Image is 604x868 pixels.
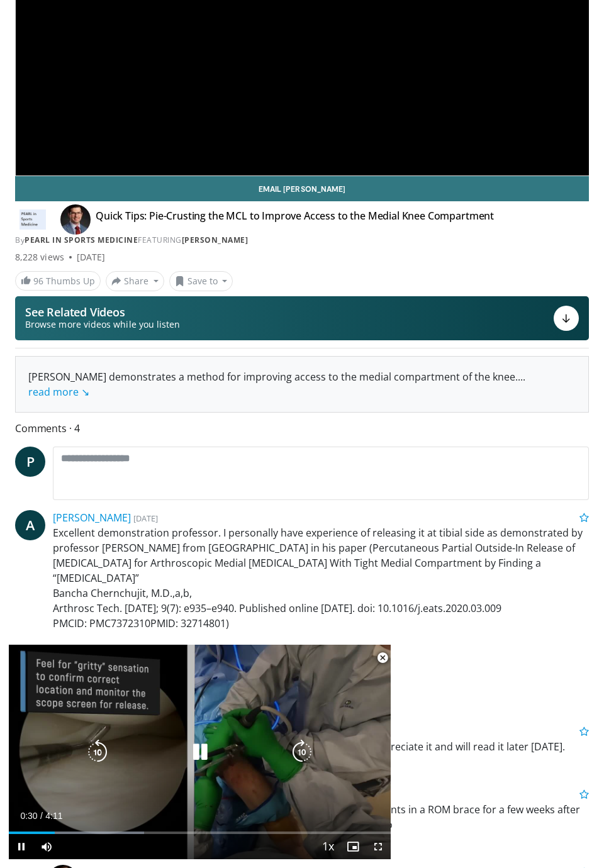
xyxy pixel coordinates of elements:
[60,204,91,235] img: Avatar
[9,834,34,859] button: Pause
[25,306,180,318] p: See Related Videos
[25,235,138,245] a: PEARL in Sports Medicine
[15,271,101,291] a: 96 Thumbs Up
[40,811,43,821] span: /
[15,235,589,246] div: By FEATURING
[33,275,43,287] span: 96
[34,834,59,859] button: Mute
[15,510,45,540] a: A
[15,296,589,340] button: See Related Videos Browse more videos while you listen
[96,209,494,230] h4: Quick Tips: Pie-Crusting the MCL to Improve Access to the Medial Knee Compartment
[366,834,391,859] button: Fullscreen
[28,385,89,399] a: read more ↘
[106,271,164,291] button: Share
[15,209,50,230] img: PEARL in Sports Medicine
[20,811,37,821] span: 0:30
[133,513,158,524] small: [DATE]
[9,645,391,859] video-js: Video Player
[25,318,180,331] span: Browse more videos while you listen
[9,832,391,834] div: Progress Bar
[15,447,45,477] a: P
[28,369,576,399] div: [PERSON_NAME] demonstrates a method for improving access to the medial compartment of the knee.
[45,811,62,821] span: 4:11
[370,645,395,671] button: Close
[15,176,589,201] a: Email [PERSON_NAME]
[15,251,64,264] span: 8,228 views
[53,525,589,691] p: Excellent demonstration professor. I personally have experience of releasing it at tibial side as...
[53,511,131,525] a: [PERSON_NAME]
[15,420,589,437] span: Comments 4
[340,834,366,859] button: Enable picture-in-picture mode
[28,370,525,399] span: ...
[169,271,233,291] button: Save to
[315,834,340,859] button: Playback Rate
[182,235,249,245] a: [PERSON_NAME]
[77,251,105,264] div: [DATE]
